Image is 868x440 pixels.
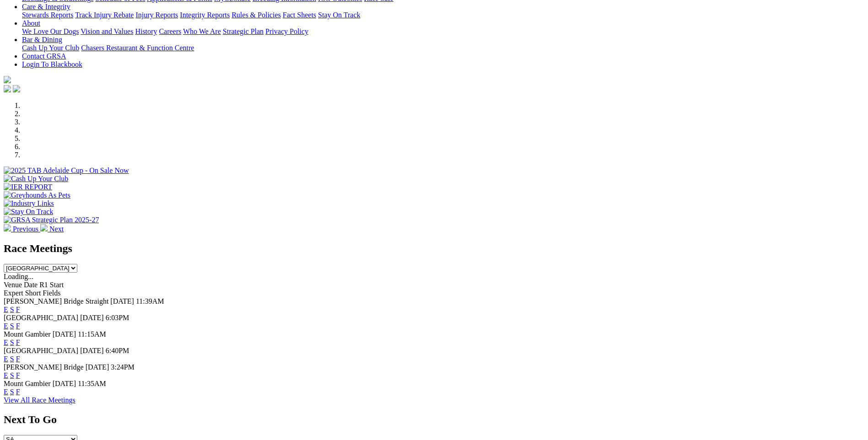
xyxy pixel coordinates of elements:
[22,27,79,35] a: We Love Our Dogs
[4,175,68,183] img: Cash Up Your Club
[25,289,41,297] span: Short
[86,363,109,371] span: [DATE]
[22,19,40,27] a: About
[159,27,181,35] a: Careers
[13,85,20,92] img: twitter.svg
[4,338,8,346] a: E
[111,363,135,371] span: 3:24PM
[22,44,79,52] a: Cash Up Your Club
[4,297,108,305] span: [PERSON_NAME] Bridge Straight
[10,388,14,396] a: S
[4,388,8,396] a: E
[4,347,78,354] span: [GEOGRAPHIC_DATA]
[53,380,76,387] span: [DATE]
[13,225,38,233] span: Previous
[10,355,14,363] a: S
[4,355,8,363] a: E
[78,380,106,387] span: 11:35AM
[16,371,20,379] a: F
[4,314,78,322] span: [GEOGRAPHIC_DATA]
[4,273,33,280] span: Loading...
[10,371,14,379] a: S
[4,380,51,387] span: Mount Gambier
[22,60,82,68] a: Login To Blackbook
[283,11,316,19] a: Fact Sheets
[135,11,178,19] a: Injury Reports
[4,166,129,175] img: 2025 TAB Adelaide Cup - On Sale Now
[4,322,8,330] a: E
[4,289,23,297] span: Expert
[265,27,308,35] a: Privacy Policy
[22,3,70,11] a: Care & Integrity
[4,363,84,371] span: [PERSON_NAME] Bridge
[22,44,864,52] div: Bar & Dining
[22,52,66,60] a: Contact GRSA
[4,306,8,313] a: E
[4,225,40,233] a: Previous
[106,314,129,322] span: 6:03PM
[40,224,48,231] img: chevron-right-pager-white.svg
[4,208,53,216] img: Stay On Track
[80,314,104,322] span: [DATE]
[10,338,14,346] a: S
[318,11,360,19] a: Stay On Track
[22,27,864,36] div: About
[136,297,164,305] span: 11:39AM
[81,44,194,52] a: Chasers Restaurant & Function Centre
[22,36,62,43] a: Bar & Dining
[180,11,230,19] a: Integrity Reports
[4,199,54,208] img: Industry Links
[4,281,22,289] span: Venue
[16,388,20,396] a: F
[16,338,20,346] a: F
[49,225,64,233] span: Next
[39,281,64,289] span: R1 Start
[16,322,20,330] a: F
[106,347,129,354] span: 6:40PM
[4,242,864,255] h2: Race Meetings
[78,330,106,338] span: 11:15AM
[16,355,20,363] a: F
[10,306,14,313] a: S
[24,281,38,289] span: Date
[80,347,104,354] span: [DATE]
[22,11,864,19] div: Care & Integrity
[4,76,11,83] img: logo-grsa-white.png
[10,322,14,330] a: S
[75,11,134,19] a: Track Injury Rebate
[40,225,64,233] a: Next
[110,297,134,305] span: [DATE]
[4,85,11,92] img: facebook.svg
[223,27,264,35] a: Strategic Plan
[16,306,20,313] a: F
[22,11,73,19] a: Stewards Reports
[4,216,99,224] img: GRSA Strategic Plan 2025-27
[53,330,76,338] span: [DATE]
[4,224,11,231] img: chevron-left-pager-white.svg
[4,396,75,404] a: View All Race Meetings
[4,330,51,338] span: Mount Gambier
[81,27,133,35] a: Vision and Values
[4,183,52,191] img: IER REPORT
[183,27,221,35] a: Who We Are
[4,371,8,379] a: E
[4,191,70,199] img: Greyhounds As Pets
[232,11,281,19] a: Rules & Policies
[43,289,60,297] span: Fields
[4,413,864,426] h2: Next To Go
[135,27,157,35] a: History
